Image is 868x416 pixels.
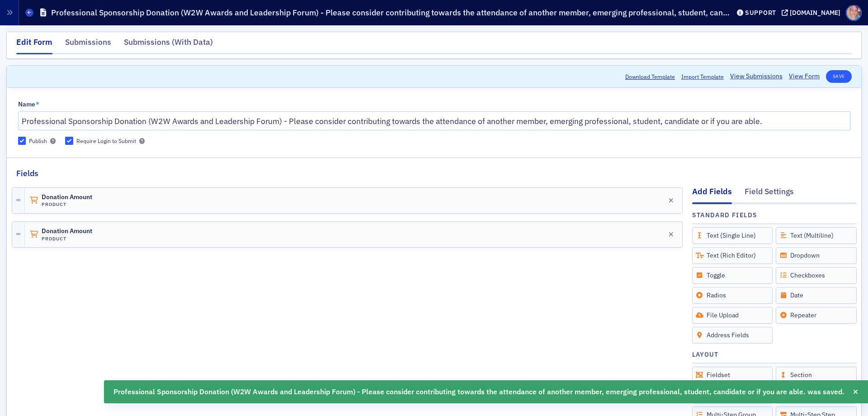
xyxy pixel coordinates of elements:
[65,36,111,53] div: Submissions
[29,137,47,145] div: Publish
[776,287,857,304] div: Date
[681,72,724,81] span: Import Template
[782,10,844,16] button: [DOMAIN_NAME]
[124,36,213,53] div: Submissions (With Data)
[846,5,862,21] span: Profile
[776,367,857,383] div: Section
[16,36,52,54] div: Edit Form
[745,186,794,202] div: Field Settings
[76,137,136,145] div: Require Login to Submit
[692,350,719,359] h4: Layout
[18,137,26,145] input: Publish
[625,72,675,81] button: Download Template
[692,367,773,383] div: Fieldset
[692,210,758,220] h4: Standard Fields
[65,137,73,145] input: Require Login to Submit
[42,228,92,235] span: Donation Amount
[36,100,39,109] abbr: This field is required
[42,201,92,207] h4: Product
[692,227,773,244] div: Text (Single Line)
[776,267,857,284] div: Checkboxes
[692,267,773,284] div: Toggle
[730,72,783,81] a: View Submissions
[692,247,773,264] div: Text (Rich Editor)
[776,307,857,324] div: Repeater
[113,387,844,397] span: Professional Sponsorship Donation (W2W Awards and Leadership Forum) - Please consider contributin...
[16,167,38,179] h2: Fields
[776,247,857,264] div: Dropdown
[826,70,852,83] button: Save
[42,194,92,201] span: Donation Amount
[18,100,35,109] div: Name
[776,227,857,244] div: Text (Multiline)
[790,9,840,17] div: [DOMAIN_NAME]
[42,236,92,242] h4: Product
[692,287,773,304] div: Radios
[692,327,773,344] div: Address Fields
[692,186,732,204] div: Add Fields
[789,72,820,81] a: View Form
[51,7,732,18] h1: Professional Sponsorship Donation (W2W Awards and Leadership Forum) - Please consider contributin...
[692,307,773,324] div: File Upload
[745,9,776,17] div: Support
